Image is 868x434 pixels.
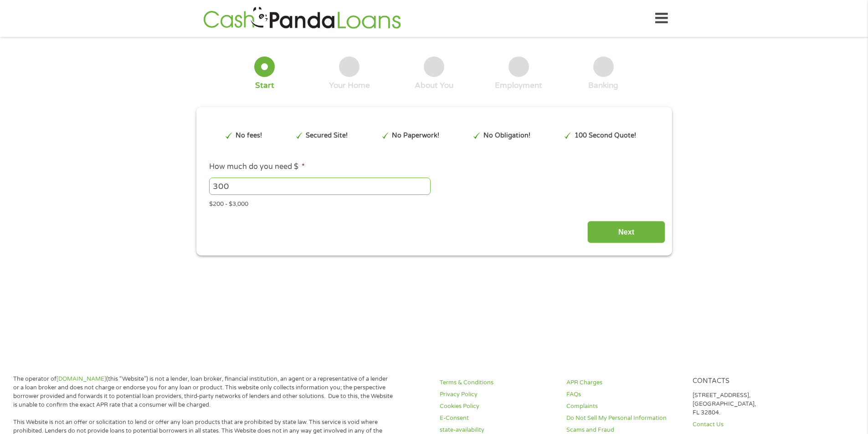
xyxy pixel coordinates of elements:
[693,420,808,429] a: Contact Us
[587,221,665,243] input: Next
[392,131,439,141] p: No Paperwork!
[693,377,808,386] h4: Contacts
[495,81,542,91] div: Employment
[415,81,453,91] div: About You
[255,81,274,91] div: Start
[13,375,393,409] p: The operator of (this “Website”) is not a lender, loan broker, financial institution, an agent or...
[56,375,106,383] a: [DOMAIN_NAME]
[209,197,658,209] div: $200 - $3,000
[329,81,370,91] div: Your Home
[440,414,555,423] a: E-Consent
[236,131,262,141] p: No fees!
[483,131,530,141] p: No Obligation!
[200,5,404,31] img: GetLoanNow Logo
[693,391,808,417] p: [STREET_ADDRESS], [GEOGRAPHIC_DATA], FL 32804.
[566,414,682,423] a: Do Not Sell My Personal Information
[588,81,618,91] div: Banking
[566,390,682,399] a: FAQs
[440,390,555,399] a: Privacy Policy
[440,402,555,411] a: Cookies Policy
[440,378,555,387] a: Terms & Conditions
[209,162,305,172] label: How much do you need $
[566,378,682,387] a: APR Charges
[575,131,636,141] p: 100 Second Quote!
[306,131,348,141] p: Secured Site!
[566,402,682,411] a: Complaints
